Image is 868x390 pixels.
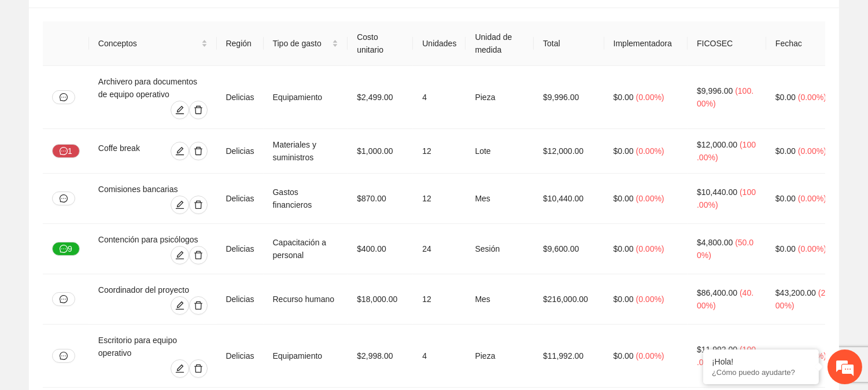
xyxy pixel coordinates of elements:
span: message [60,352,68,360]
span: delete [190,364,207,373]
td: $18,000.00 [348,274,413,325]
td: Mes [466,174,534,224]
td: $12,000.00 [534,129,604,174]
div: Chatee con nosotros ahora [60,59,194,74]
button: delete [189,359,208,378]
td: $1,000.00 [348,129,413,174]
button: edit [171,142,189,160]
span: $0.00 [614,146,634,156]
td: $400.00 [348,224,413,274]
td: 12 [413,174,466,224]
td: $9,600.00 [534,224,604,274]
td: $10,440.00 [534,174,604,224]
th: Unidades [413,21,466,66]
span: edit [171,200,189,209]
span: Conceptos [98,37,199,50]
button: message [52,349,75,363]
span: ( 0.00% ) [798,244,826,253]
td: Sesión [466,224,534,274]
th: Total [534,21,604,66]
span: edit [171,146,189,156]
td: 4 [413,325,466,388]
td: Pieza [466,66,534,129]
div: Comisiones bancarias [98,183,208,196]
div: Coffe break [98,142,155,160]
span: Tipo de gasto [273,37,330,50]
button: delete [189,296,208,315]
span: ( 0.00% ) [636,146,664,156]
td: Materiales y suministros [264,129,348,174]
button: edit [171,359,189,378]
span: delete [190,146,207,156]
th: FICOSEC [688,21,766,66]
td: Equipamiento [264,325,348,388]
span: ( 0.00% ) [798,146,826,156]
th: Fechac [766,21,843,66]
div: Contención para psicólogos [98,233,208,246]
td: $216,000.00 [534,274,604,325]
td: 24 [413,224,466,274]
td: Recurso humano [264,274,348,325]
button: message [52,292,75,306]
td: Equipamiento [264,66,348,129]
span: edit [171,301,189,310]
td: Lote [466,129,534,174]
span: $4,800.00 [697,238,733,247]
span: edit [171,105,189,115]
button: edit [171,196,189,214]
button: message [52,192,75,205]
span: ( 0.00% ) [798,93,826,102]
span: delete [190,301,207,310]
button: edit [171,246,189,264]
button: edit [171,296,189,315]
th: Costo unitario [348,21,413,66]
p: ¿Cómo puedo ayudarte? [712,368,810,377]
td: $870.00 [348,174,413,224]
td: Mes [466,274,534,325]
td: Delicias [217,274,264,325]
span: message [60,147,68,156]
span: ( 0.00% ) [636,351,664,360]
span: message [60,93,68,101]
td: Delicias [217,174,264,224]
td: Delicias [217,224,264,274]
span: delete [190,200,207,209]
th: Tipo de gasto [264,21,348,66]
span: $11,992.00 [697,345,737,354]
td: $11,992.00 [534,325,604,388]
td: $9,996.00 [534,66,604,129]
button: edit [171,101,189,119]
td: Gastos financieros [264,174,348,224]
span: $0.00 [614,295,634,304]
span: ( 0.00% ) [798,194,826,203]
td: 12 [413,129,466,174]
span: ( 0.00% ) [636,244,664,253]
div: Minimizar ventana de chat en vivo [190,6,217,34]
button: delete [189,142,208,160]
span: $0.00 [614,351,634,360]
span: Estamos en línea. [67,128,160,245]
td: Delicias [217,325,264,388]
textarea: Escriba su mensaje y pulse “Intro” [6,264,220,304]
span: edit [171,364,189,373]
span: $0.00 [775,93,796,102]
th: Conceptos [89,21,217,66]
button: delete [189,196,208,214]
th: Unidad de medida [466,21,534,66]
button: delete [189,101,208,119]
span: delete [190,251,207,260]
td: Capacitación a personal [264,224,348,274]
th: Implementadora [604,21,688,66]
th: Región [217,21,264,66]
span: $0.00 [614,194,634,203]
button: message [52,90,75,104]
button: message9 [52,242,80,256]
span: $86,400.00 [697,288,737,297]
div: Archivero para documentos de equipo operativo [98,75,208,101]
span: message [60,194,68,203]
td: Delicias [217,129,264,174]
span: $43,200.00 [775,288,816,297]
span: ( 0.00% ) [636,194,664,203]
div: Coordinador del proyecto [98,284,208,296]
td: Pieza [466,325,534,388]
